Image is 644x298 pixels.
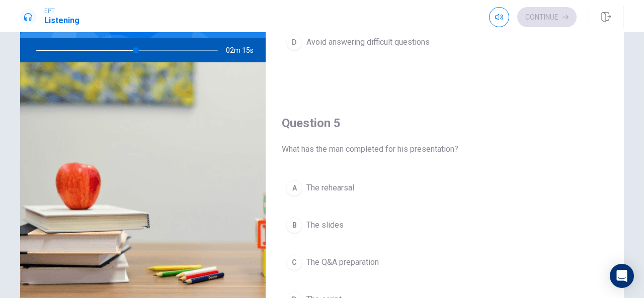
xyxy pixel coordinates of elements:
[286,217,302,233] div: B
[306,36,430,48] span: Avoid answering difficult questions
[44,15,79,27] h1: Listening
[286,34,302,50] div: D
[282,115,608,131] h4: Question 5
[286,254,302,270] div: C
[306,219,344,231] span: The slides
[282,250,608,275] button: CThe Q&A preparation
[282,175,608,201] button: AThe rehearsal
[282,143,608,155] span: What has the man completed for his presentation?
[282,30,608,55] button: DAvoid answering difficult questions
[226,38,262,62] span: 02m 15s
[306,256,379,268] span: The Q&A preparation
[610,264,634,288] div: Open Intercom Messenger
[44,8,79,15] span: EPT
[306,182,354,194] span: The rehearsal
[282,213,608,238] button: BThe slides
[286,180,302,196] div: A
